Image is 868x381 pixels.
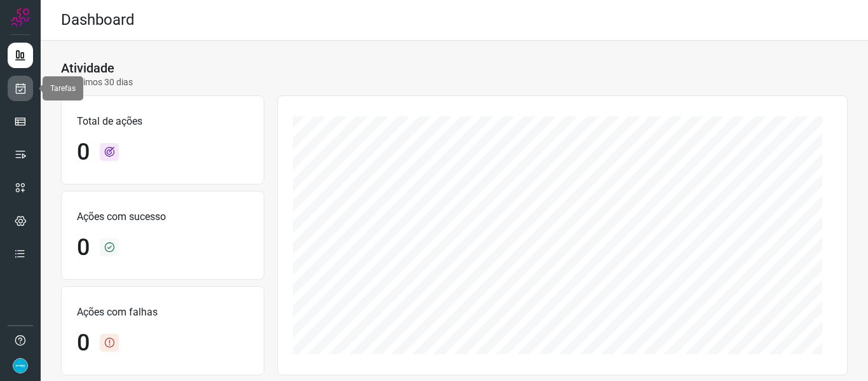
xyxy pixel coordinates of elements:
p: Últimos 30 dias [61,76,133,89]
img: Logo [11,8,30,27]
h1: 0 [77,234,90,261]
h1: 0 [77,139,90,166]
h2: Dashboard [61,11,135,29]
p: Total de ações [77,114,248,129]
p: Ações com sucesso [77,209,248,225]
span: Tarefas [50,84,76,93]
p: Ações com falhas [77,305,248,320]
img: 86fc21c22a90fb4bae6cb495ded7e8f6.png [13,358,28,373]
h3: Atividade [61,60,114,76]
h1: 0 [77,329,90,357]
